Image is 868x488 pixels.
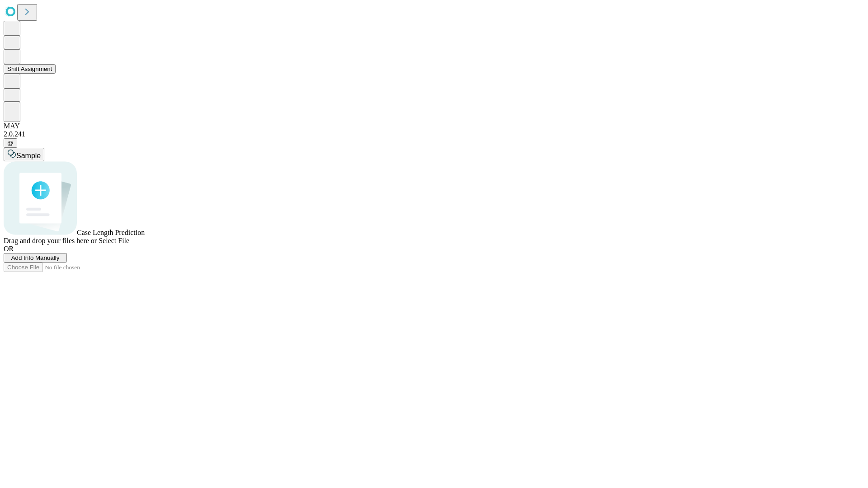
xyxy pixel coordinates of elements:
[99,237,129,244] span: Select File
[4,245,14,253] span: OR
[16,152,41,160] span: Sample
[4,138,17,148] button: @
[4,122,864,130] div: MAY
[4,237,97,244] span: Drag and drop your files here or
[7,140,14,146] span: @
[11,254,60,261] span: Add Info Manually
[4,64,56,74] button: Shift Assignment
[4,130,864,138] div: 2.0.241
[4,253,67,263] button: Add Info Manually
[77,229,145,236] span: Case Length Prediction
[4,148,44,161] button: Sample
